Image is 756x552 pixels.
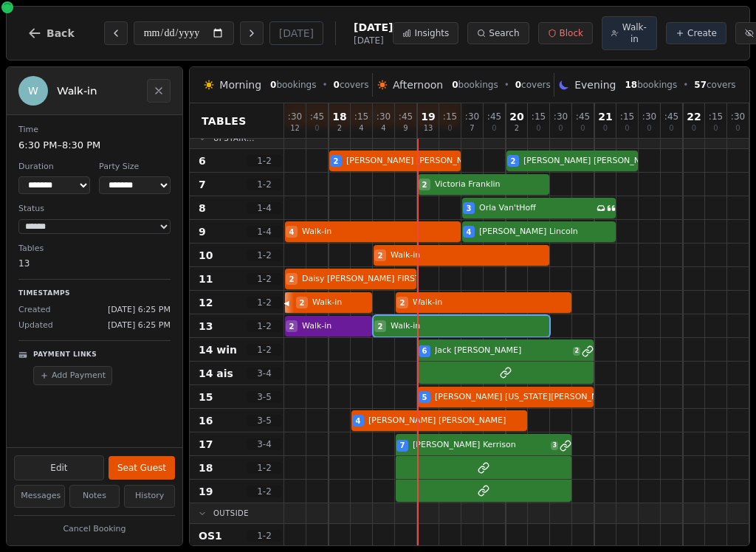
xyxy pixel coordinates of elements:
[687,27,717,39] span: Create
[219,77,261,92] span: Morning
[403,125,408,132] span: 9
[713,125,718,132] span: 0
[332,111,346,122] span: 18
[683,79,688,91] span: •
[199,528,222,543] span: OS1
[391,249,549,262] span: Walk-in
[199,177,206,192] span: 7
[368,415,527,427] span: [PERSON_NAME] [PERSON_NAME]
[422,179,427,190] span: 2
[199,390,213,404] span: 15
[354,112,368,121] span: : 15
[16,15,86,51] button: Back
[666,22,726,44] button: Create
[509,111,523,122] span: 20
[664,112,678,121] span: : 45
[554,112,568,121] span: : 30
[199,437,213,452] span: 17
[199,413,213,428] span: 16
[709,112,723,121] span: : 15
[108,304,171,317] span: [DATE] 6:25 PM
[240,21,264,45] button: Next day
[536,125,540,132] span: 0
[247,462,282,474] span: 1 - 2
[642,112,656,121] span: : 30
[108,320,171,332] span: [DATE] 6:25 PM
[378,321,383,332] span: 2
[435,345,570,357] span: Jack [PERSON_NAME]
[247,344,282,356] span: 1 - 2
[504,79,509,91] span: •
[247,391,282,403] span: 3 - 5
[393,22,458,44] button: Insights
[337,125,342,132] span: 2
[247,530,282,542] span: 1 - 2
[289,227,295,238] span: 4
[443,112,457,121] span: : 15
[18,320,53,332] span: Updated
[18,138,171,153] dd: 6:30 PM – 8:30 PM
[315,125,319,132] span: 0
[247,368,282,379] span: 3 - 4
[580,125,585,132] span: 0
[199,342,237,357] span: 14 win
[470,125,474,132] span: 7
[247,415,282,427] span: 3 - 5
[270,79,316,91] span: bookings
[413,439,548,452] span: [PERSON_NAME] Kerrison
[489,27,519,39] span: Search
[467,22,529,44] button: Search
[199,153,206,168] span: 6
[447,125,452,132] span: 0
[334,80,340,90] span: 0
[289,321,295,332] span: 2
[393,77,443,92] span: Afternoon
[247,297,282,308] span: 1 - 2
[18,161,90,173] dt: Duration
[247,179,282,190] span: 1 - 2
[560,27,583,39] span: Block
[735,125,740,132] span: 0
[302,226,461,238] span: Walk-in
[247,486,282,497] span: 1 - 2
[99,161,171,173] dt: Party Size
[400,297,405,308] span: 2
[346,155,484,168] span: [PERSON_NAME] [PERSON_NAME]
[625,125,629,132] span: 0
[435,179,549,191] span: Victoria Franklin
[515,125,519,132] span: 2
[377,112,391,121] span: : 30
[199,224,206,239] span: 9
[479,202,594,215] span: Orla Van'tHoff
[647,125,651,132] span: 0
[199,366,233,381] span: 14 ais
[18,243,171,255] dt: Tables
[422,345,427,356] span: 6
[147,79,171,103] button: Close
[14,485,65,508] button: Messages
[124,485,175,508] button: History
[576,112,590,121] span: : 45
[18,304,51,317] span: Created
[515,80,521,90] span: 0
[202,114,247,128] span: Tables
[18,289,171,299] p: Timestamps
[334,156,339,167] span: 2
[523,155,661,168] span: [PERSON_NAME] [PERSON_NAME]
[334,79,369,91] span: covers
[694,79,735,91] span: covers
[109,456,175,480] button: Seat Guest
[479,226,616,238] span: [PERSON_NAME] Lincoln
[199,460,213,475] span: 18
[435,391,619,404] span: [PERSON_NAME] [US_STATE][PERSON_NAME]
[731,112,745,121] span: : 30
[270,80,276,90] span: 0
[620,112,634,121] span: : 15
[213,508,249,519] span: Outside
[422,392,427,403] span: 5
[669,125,673,132] span: 0
[602,16,657,50] button: Walk-in
[302,273,447,286] span: Daisy [PERSON_NAME] FIRST TABLE
[247,155,282,167] span: 1 - 2
[290,125,300,132] span: 12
